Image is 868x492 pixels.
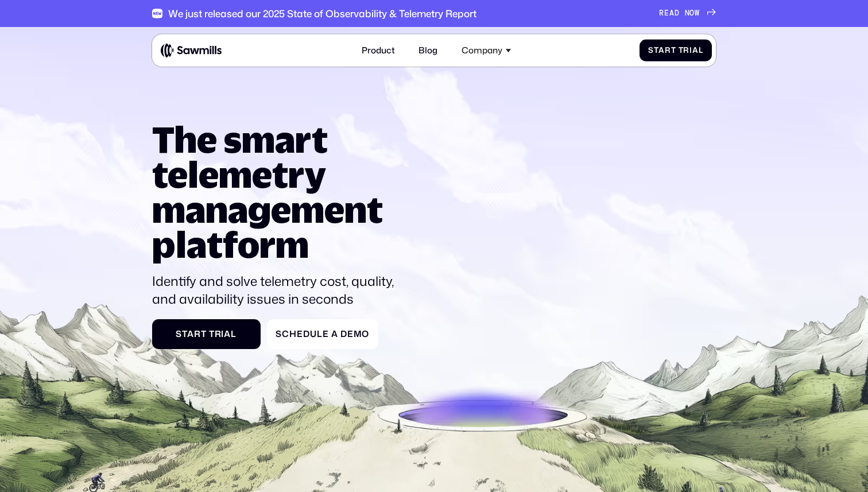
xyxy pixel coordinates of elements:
[161,329,252,339] div: Start Trial
[355,39,402,63] a: Product
[659,9,716,18] a: READ NOW
[152,272,404,309] p: Identify and solve telemetry cost, quality, and availability issues in seconds
[276,329,369,339] div: Schedule a Demo
[152,319,261,349] a: Start Trial
[168,7,476,19] div: We just released our 2025 State of Observability & Telemetry Report
[412,39,444,63] a: Blog
[152,122,404,262] h1: The smart telemetry management platform
[648,46,703,55] div: Start Trial
[659,9,700,18] div: READ NOW
[640,40,711,62] a: Start Trial
[462,45,502,56] div: Company
[267,319,378,349] a: Schedule a Demo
